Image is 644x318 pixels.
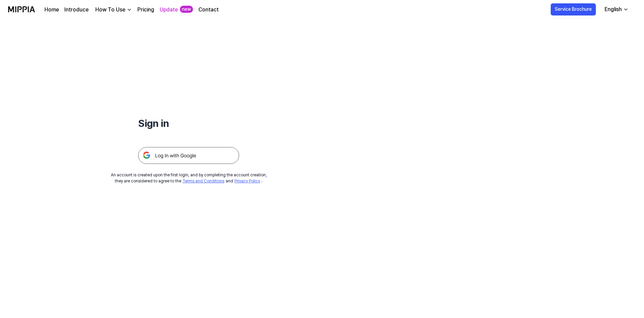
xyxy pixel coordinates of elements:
div: How To Use [94,6,127,14]
a: Pricing [137,6,154,14]
button: English [599,3,633,16]
a: Home [44,6,59,14]
h1: Sign in [138,116,239,131]
img: down [127,7,132,12]
a: Privacy Policy [234,179,260,183]
a: Contact [198,6,219,14]
div: An account is created upon the first login, and by completing the account creation, they are cons... [111,172,267,184]
div: new [180,6,193,13]
a: Terms and Conditions [183,179,224,183]
button: Service Brochure [551,3,596,15]
img: 구글 로그인 버튼 [138,147,239,164]
a: Update [160,6,178,14]
button: How To Use [94,6,132,14]
a: Introduce [64,6,89,14]
div: English [603,5,623,13]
